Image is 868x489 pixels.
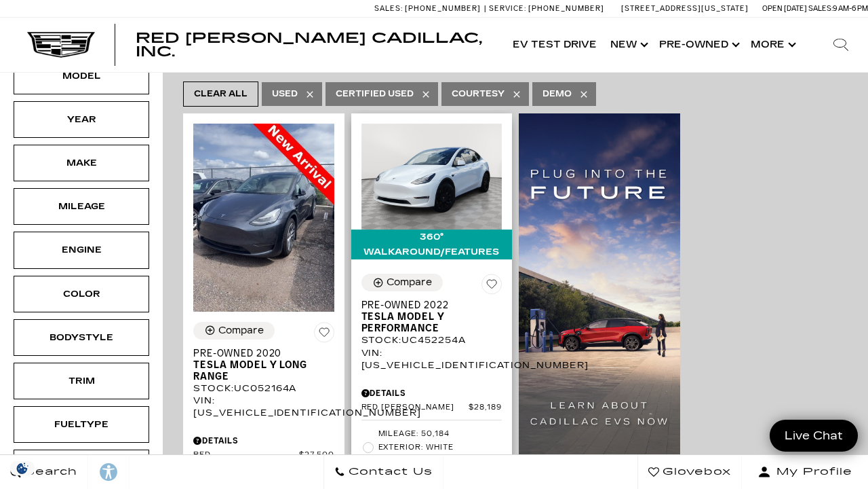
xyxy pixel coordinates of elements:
div: Mileage [47,199,115,214]
button: Compare Vehicle [193,322,275,340]
span: [PHONE_NUMBER] [405,4,481,13]
a: EV Test Drive [506,18,604,72]
span: Glovebox [659,463,731,482]
li: Mileage: 50,184 [361,427,502,441]
div: Stock : UC452254A [361,334,502,346]
button: More [744,18,800,72]
span: Red [PERSON_NAME] Cadillac, Inc. [136,30,482,60]
span: Courtesy [452,86,505,103]
span: Open [DATE] [762,4,807,13]
div: Fueltype [47,417,115,432]
a: Contact Us [323,455,443,489]
div: Year [47,112,115,127]
img: Opt-Out Icon [7,461,38,475]
div: ColorColor [14,276,149,312]
img: 2020 Tesla Model Y Long Range [193,124,334,312]
a: Pre-Owned 2022Tesla Model Y Performance [361,300,502,334]
span: Red [PERSON_NAME] [193,450,299,471]
div: Pricing Details - Pre-Owned 2020 Tesla Model Y Long Range [193,435,334,447]
div: Make [47,156,115,170]
a: Sales: [PHONE_NUMBER] [374,5,484,12]
a: Red [PERSON_NAME] Cadillac, Inc. [136,31,492,58]
span: Service: [489,4,526,13]
span: Exterior: White [378,441,502,454]
div: VIN: [US_VEHICLE_IDENTIFICATION_NUMBER] [361,347,502,372]
div: Color [47,287,115,302]
button: Save Vehicle [481,274,502,300]
div: FueltypeFueltype [14,406,149,443]
div: Compare [387,276,432,289]
span: Used [272,86,298,103]
span: 9 AM-6 PM [833,4,868,13]
a: Service: [PHONE_NUMBER] [484,5,608,12]
span: Red [PERSON_NAME] [361,403,469,413]
span: Tesla Model Y Performance [361,311,492,334]
div: MileageMileage [14,188,149,225]
span: Sales: [374,4,403,13]
div: YearYear [14,101,149,138]
a: New [604,18,652,72]
div: Engine [47,242,115,257]
span: Live Chat [778,428,850,443]
span: Pre-Owned 2022 [361,300,492,311]
button: Open user profile menu [742,455,868,489]
span: $28,189 [469,403,502,413]
button: Save Vehicle [314,322,334,348]
button: Compare Vehicle [361,274,443,291]
div: VIN: [US_VEHICLE_IDENTIFICATION_NUMBER] [193,395,334,419]
div: Trim [47,374,115,388]
span: Search [21,463,77,482]
span: $27,500 [299,450,334,471]
a: Red [PERSON_NAME] $28,189 [361,403,502,413]
a: Live Chat [770,420,858,452]
a: [STREET_ADDRESS][US_STATE] [621,4,749,13]
img: Cadillac Dark Logo with Cadillac White Text [27,32,95,58]
a: Pre-Owned [652,18,744,72]
span: Sales: [808,4,833,13]
span: [PHONE_NUMBER] [528,4,604,13]
span: Tesla Model Y Long Range [193,359,324,382]
div: Stock : UC052164A [193,382,334,395]
span: Demo [542,86,572,103]
a: Glovebox [637,455,742,489]
span: My Profile [771,463,852,482]
div: ModelModel [14,58,149,94]
span: Clear All [194,86,248,103]
span: Pre-Owned 2020 [193,348,324,359]
div: Pricing Details - Pre-Owned 2022 Tesla Model Y Performance [361,387,502,399]
a: Red [PERSON_NAME] $27,500 [193,450,334,471]
div: TrimTrim [14,363,149,399]
div: Model [47,69,115,84]
div: TransmissionTransmission [14,450,149,486]
div: Bodystyle [47,330,115,345]
span: Certified Used [336,86,414,103]
div: MakeMake [14,145,149,181]
section: Click to Open Cookie Consent Modal [7,461,38,475]
div: EngineEngine [14,232,149,268]
div: Compare [218,325,264,337]
div: 360° WalkAround/Features [351,230,513,259]
a: Pre-Owned 2020Tesla Model Y Long Range [193,348,334,382]
span: Contact Us [345,463,433,482]
div: BodystyleBodystyle [14,319,149,356]
img: 2022 Tesla Model Y Performance [361,124,502,230]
